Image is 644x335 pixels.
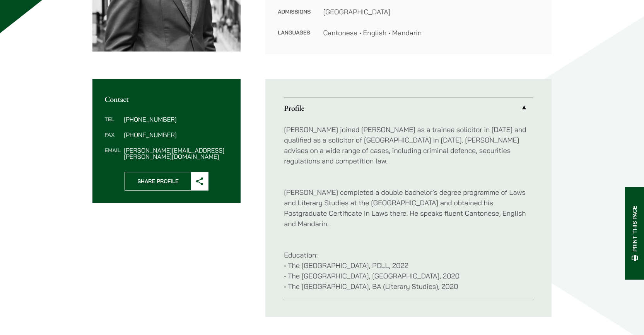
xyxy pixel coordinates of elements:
a: Profile [284,98,533,118]
dt: Email [105,147,121,160]
p: Education: • The [GEOGRAPHIC_DATA], PCLL, 2022 • The [GEOGRAPHIC_DATA], [GEOGRAPHIC_DATA], 2020 •... [284,239,533,292]
dd: [PHONE_NUMBER] [124,116,228,122]
dd: [PERSON_NAME][EMAIL_ADDRESS][PERSON_NAME][DOMAIN_NAME] [124,147,228,160]
dt: Languages [278,27,311,38]
p: [PERSON_NAME] joined [PERSON_NAME] as a trainee solicitor in [DATE] and qualified as a solicitor ... [284,124,533,166]
dt: Fax [105,132,121,147]
dt: Admissions [278,7,311,27]
dd: Cantonese • English • Mandarin [323,27,539,38]
dd: [PHONE_NUMBER] [124,132,228,138]
span: Share Profile [125,172,191,190]
dd: [GEOGRAPHIC_DATA] [323,7,539,17]
p: [PERSON_NAME] completed a double bachelor’s degree programme of Laws and Literary Studies at the ... [284,177,533,229]
dt: Tel [105,116,121,132]
h2: Contact [105,94,229,104]
div: Profile [284,118,533,298]
button: Share Profile [125,172,208,191]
